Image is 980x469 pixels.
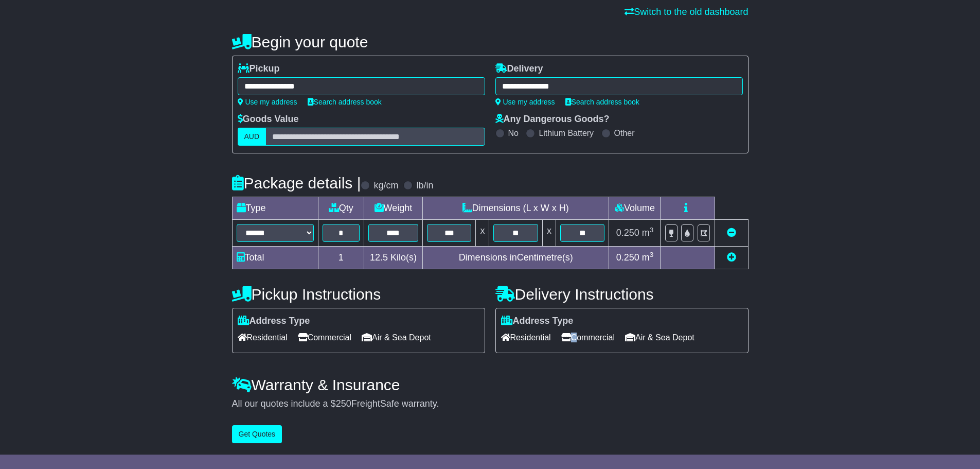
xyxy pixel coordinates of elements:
sup: 3 [650,226,654,234]
span: m [642,252,654,263]
label: kg/cm [373,180,398,192]
label: No [508,128,519,138]
label: Other [614,128,635,138]
h4: Pickup Instructions [232,286,485,303]
label: Address Type [501,316,574,327]
h4: Warranty & Insurance [232,376,749,393]
span: Residential [238,329,288,345]
a: Add new item [727,252,736,263]
span: 0.250 [616,252,639,263]
span: 12.5 [370,252,388,263]
td: Kilo(s) [364,247,422,269]
div: All our quotes include a $ FreightSafe warranty. [232,398,749,410]
a: Switch to the old dashboard [625,7,748,17]
span: Residential [501,329,551,345]
h4: Package details | [232,175,361,192]
a: Remove this item [727,228,736,238]
span: m [642,228,654,238]
a: Search address book [308,98,382,106]
label: AUD [238,128,266,146]
td: x [476,220,489,247]
label: Any Dangerous Goods? [495,114,610,125]
td: x [542,220,556,247]
td: Weight [364,197,422,220]
td: 1 [318,247,364,269]
h4: Begin your quote [232,33,749,50]
span: Commercial [298,329,351,345]
label: Lithium Battery [539,128,594,138]
button: Get Quotes [232,425,282,443]
a: Use my address [238,98,297,106]
span: Air & Sea Depot [362,329,431,345]
label: Pickup [238,63,280,75]
label: Address Type [238,316,310,327]
span: 0.250 [616,228,639,238]
a: Search address book [565,98,639,106]
td: Volume [609,197,661,220]
h4: Delivery Instructions [495,286,749,303]
td: Dimensions in Centimetre(s) [422,247,609,269]
sup: 3 [650,251,654,258]
span: Air & Sea Depot [625,329,694,345]
label: Delivery [495,63,543,75]
span: 250 [336,398,351,409]
td: Type [232,197,318,220]
span: Commercial [561,329,615,345]
label: Goods Value [238,114,299,125]
a: Use my address [495,98,555,106]
td: Qty [318,197,364,220]
label: lb/in [416,180,433,192]
td: Total [232,247,318,269]
td: Dimensions (L x W x H) [422,197,609,220]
